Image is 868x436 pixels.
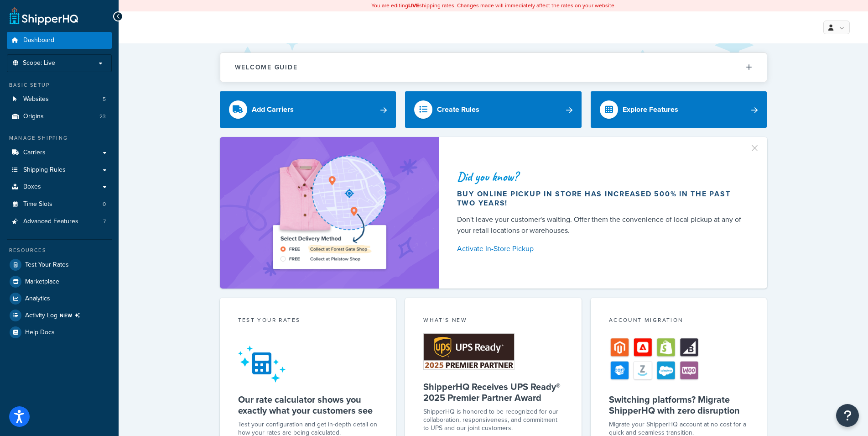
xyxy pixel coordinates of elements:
div: Explore Features [623,103,678,116]
a: Dashboard [7,32,112,49]
div: Account Migration [609,316,749,326]
div: Did you know? [457,170,745,183]
span: Time Slots [23,200,52,208]
div: Add Carriers [252,103,294,116]
button: Welcome Guide [220,53,767,82]
h5: ShipperHQ Receives UPS Ready® 2025 Premier Partner Award [423,381,563,403]
a: Advanced Features7 [7,213,112,230]
div: Buy online pickup in store has increased 500% in the past two years! [457,189,745,208]
div: What's New [423,316,563,326]
a: Add Carriers [220,91,396,128]
a: Test Your Rates [7,257,112,273]
div: Resources [7,247,112,254]
a: Activate In-Store Pickup [457,242,745,255]
p: ShipperHQ is honored to be recognized for our collaboration, responsiveness, and commitment to UP... [423,408,563,432]
span: 5 [103,95,106,103]
span: Origins [23,113,44,121]
span: Test Your Rates [25,261,69,269]
a: Boxes [7,179,112,195]
a: Carriers [7,144,112,161]
a: Analytics [7,290,112,307]
a: Help Docs [7,324,112,341]
h5: Our rate calculator shows you exactly what your customers see [238,394,378,416]
li: Websites [7,91,112,108]
a: Activity LogNEW [7,307,112,324]
a: Origins23 [7,108,112,125]
a: Shipping Rules [7,162,112,179]
span: 0 [103,200,106,208]
a: Websites5 [7,91,112,108]
img: ad-shirt-map-b0359fc47e01cab431d101c4b569394f6a03f54285957d908178d52f29eb9668.png [247,151,412,275]
a: Marketplace [7,273,112,290]
a: Create Rules [405,91,582,128]
span: 23 [99,113,106,121]
li: [object Object] [7,307,112,324]
li: Advanced Features [7,213,112,230]
li: Origins [7,108,112,125]
div: Don't leave your customer's waiting. Offer them the convenience of local pickup at any of your re... [457,214,745,236]
div: Create Rules [437,103,479,116]
div: Basic Setup [7,81,112,89]
span: Marketplace [25,278,59,286]
div: Test your rates [238,316,378,326]
span: Shipping Rules [23,166,66,174]
span: NEW [60,312,84,319]
a: Explore Features [591,91,767,128]
span: Websites [23,95,49,103]
li: Time Slots [7,196,112,213]
h2: Welcome Guide [235,64,298,71]
span: Boxes [23,183,41,191]
span: Analytics [25,295,50,303]
span: Help Docs [25,329,55,336]
span: Carriers [23,149,46,157]
span: Advanced Features [23,218,78,226]
a: Time Slots0 [7,196,112,213]
div: Manage Shipping [7,134,112,142]
button: Open Resource Center [836,404,859,427]
span: Dashboard [23,37,54,44]
span: Scope: Live [23,59,55,67]
span: Activity Log [25,310,84,321]
h5: Switching platforms? Migrate ShipperHQ with zero disruption [609,394,749,416]
b: LIVE [408,1,419,10]
span: 7 [103,218,106,226]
